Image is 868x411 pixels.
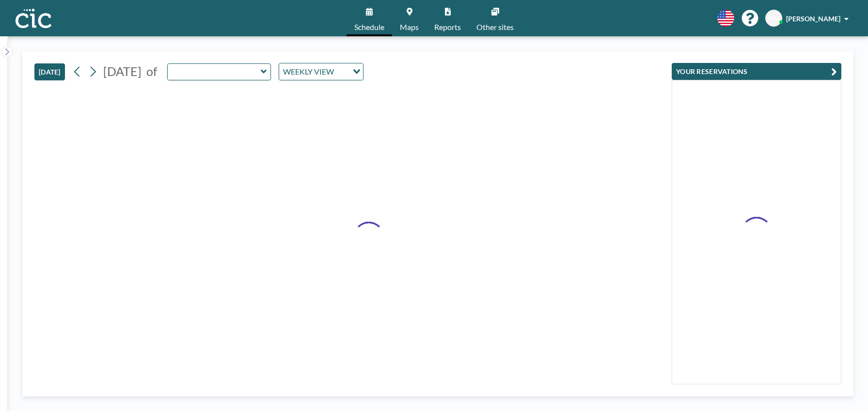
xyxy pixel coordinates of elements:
[434,23,461,31] span: Reports
[279,63,363,80] div: Search for option
[786,15,840,23] span: [PERSON_NAME]
[34,63,65,80] button: [DATE]
[16,9,51,28] img: organization-logo
[337,65,347,78] input: Search for option
[281,65,336,78] span: WEEKLY VIEW
[672,63,841,80] button: YOUR RESERVATIONS
[400,23,419,31] span: Maps
[354,23,384,31] span: Schedule
[768,14,779,23] span: KM
[476,23,514,31] span: Other sites
[103,64,142,78] span: [DATE]
[146,64,157,79] span: of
